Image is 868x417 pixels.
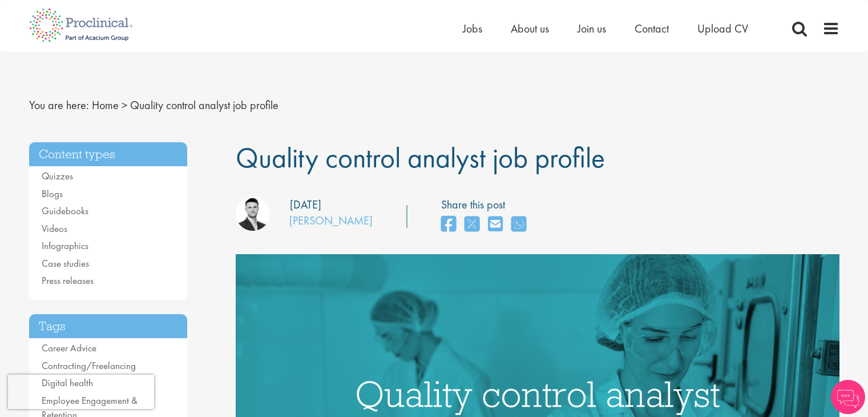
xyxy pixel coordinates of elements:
[29,142,188,167] h3: Content types
[29,314,188,339] h3: Tags
[441,197,532,213] label: Share this post
[92,98,119,113] a: breadcrumb link
[511,21,549,36] a: About us
[578,21,606,36] a: Join us
[488,212,503,237] a: share on email
[635,21,669,36] a: Contact
[290,197,321,213] div: [DATE]
[130,98,278,113] span: Quality control analyst job profile
[236,139,605,176] span: Quality control analyst job profile
[42,239,88,252] a: Infographics
[511,212,526,237] a: share on whats app
[697,21,748,36] a: Upload CV
[289,213,373,228] a: [PERSON_NAME]
[42,257,89,270] a: Case studies
[831,380,865,414] img: Chatbot
[463,21,482,36] a: Jobs
[42,222,67,235] a: Videos
[42,342,96,354] a: Career Advice
[42,205,88,217] a: Guidebooks
[42,170,73,182] a: Quizzes
[42,274,94,287] a: Press releases
[29,98,89,113] span: You are here:
[42,359,136,372] a: Contracting/Freelancing
[122,98,127,113] span: >
[42,187,63,200] a: Blogs
[441,212,456,237] a: share on facebook
[465,212,479,237] a: share on twitter
[236,197,270,231] img: Joshua Godden
[8,375,154,409] iframe: reCAPTCHA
